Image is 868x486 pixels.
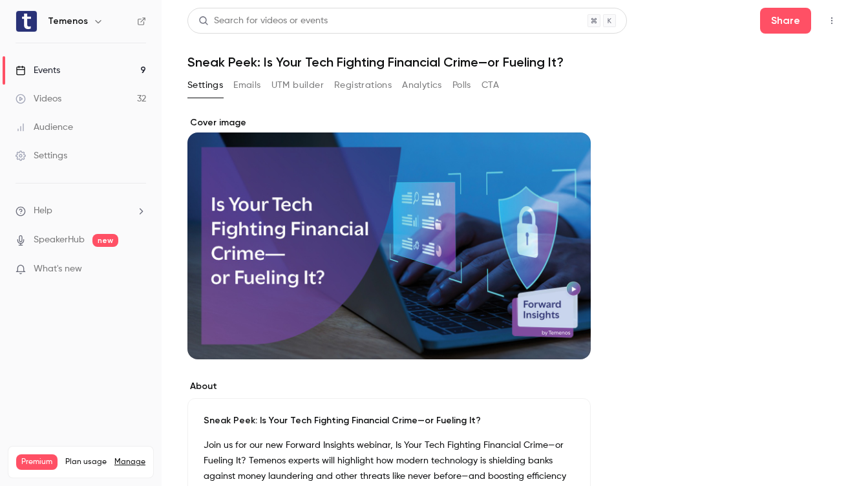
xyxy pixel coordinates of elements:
button: Registrations [334,75,392,96]
button: Share [760,8,811,34]
button: Analytics [402,75,442,96]
span: What's new [34,262,82,276]
h1: Sneak Peek: Is Your Tech Fighting Financial Crime—or Fueling It? [187,54,842,70]
div: Settings [16,149,67,162]
iframe: Noticeable Trigger [131,264,146,275]
span: Premium [16,454,58,470]
div: Search for videos or events [198,14,328,28]
li: help-dropdown-opener [16,204,146,218]
div: Audience [16,121,73,134]
button: Emails [233,75,260,96]
button: CTA [482,75,499,96]
label: About [187,380,591,393]
label: Cover image [187,116,591,129]
a: SpeakerHub [34,233,85,247]
span: Help [34,204,52,218]
div: Events [16,64,60,77]
img: Temenos [16,11,37,32]
a: Manage [114,457,145,467]
p: Sneak Peek: Is Your Tech Fighting Financial Crime—or Fueling It? [204,414,575,427]
button: Settings [187,75,223,96]
span: Plan usage [65,457,107,467]
button: UTM builder [271,75,324,96]
button: Polls [452,75,471,96]
div: Videos [16,92,61,105]
span: new [92,234,118,247]
h6: Temenos [48,15,88,28]
section: Cover image [187,116,591,359]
